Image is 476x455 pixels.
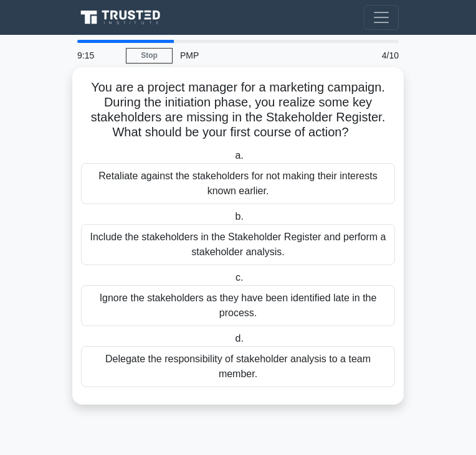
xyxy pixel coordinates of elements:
[173,43,350,68] div: PMP
[81,163,395,204] div: Retaliate against the stakeholders for not making their interests known earlier.
[236,211,244,222] span: b.
[236,150,244,161] span: a.
[81,285,395,326] div: Ignore the stakeholders as they have been identified late in the process.
[70,43,126,68] div: 9:15
[364,5,399,30] button: Toggle navigation
[350,43,406,68] div: 4/10
[81,346,395,387] div: Delegate the responsibility of stakeholder analysis to a team member.
[236,272,243,283] span: c.
[126,48,173,63] a: Stop
[81,224,395,265] div: Include the stakeholders in the Stakeholder Register and perform a stakeholder analysis.
[236,333,244,344] span: d.
[80,80,396,141] h5: You are a project manager for a marketing campaign. During the initiation phase, you realize some...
